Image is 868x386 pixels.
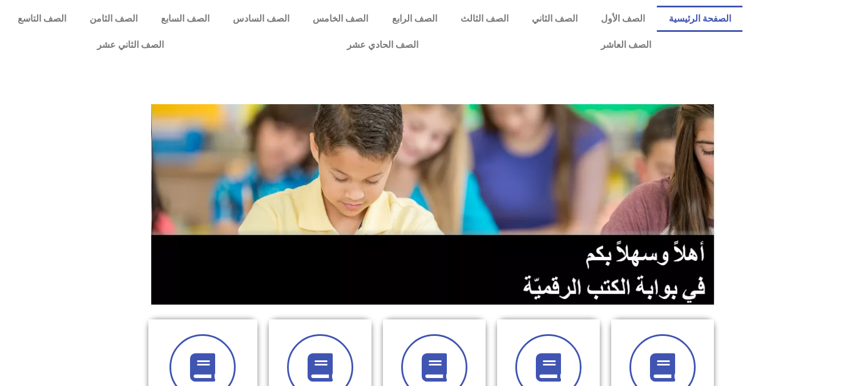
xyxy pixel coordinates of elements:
[221,6,301,32] a: الصف السادس
[301,6,380,32] a: الصف الخامس
[6,6,78,32] a: الصف التاسع
[380,6,449,32] a: الصف الرابع
[510,32,742,58] a: الصف العاشر
[78,6,149,32] a: الصف الثامن
[590,6,657,32] a: الصف الأول
[449,6,520,32] a: الصف الثالث
[6,32,255,58] a: الصف الثاني عشر
[149,6,221,32] a: الصف السابع
[255,32,509,58] a: الصف الحادي عشر
[520,6,589,32] a: الصف الثاني
[657,6,742,32] a: الصفحة الرئيسية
